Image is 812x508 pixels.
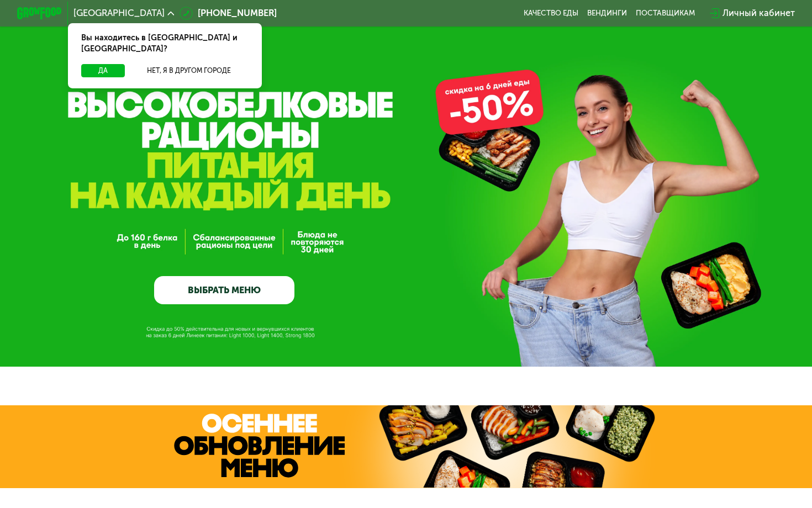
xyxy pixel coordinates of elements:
[129,64,248,78] button: Нет, я в другом городе
[524,9,578,18] a: Качество еды
[154,276,294,304] a: ВЫБРАТЬ МЕНЮ
[636,9,695,18] div: поставщикам
[81,64,125,78] button: Да
[723,7,795,20] div: Личный кабинет
[587,9,627,18] a: Вендинги
[180,7,277,20] a: [PHONE_NUMBER]
[68,23,262,64] div: Вы находитесь в [GEOGRAPHIC_DATA] и [GEOGRAPHIC_DATA]?
[73,9,165,18] span: [GEOGRAPHIC_DATA]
